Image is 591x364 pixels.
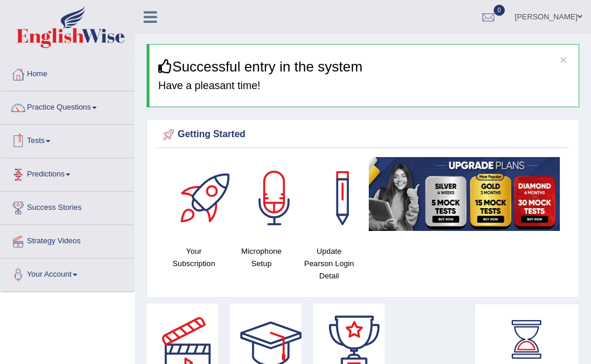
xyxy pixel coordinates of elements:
[1,225,134,254] a: Strategy Videos
[560,53,567,66] button: ×
[494,5,505,16] span: 0
[1,58,134,87] a: Home
[1,158,134,188] a: Predictions
[166,245,222,270] h4: Your Subscription
[1,192,134,221] a: Success Stories
[160,126,566,144] div: Getting Started
[369,157,560,231] img: small5.jpg
[1,258,134,288] a: Your Account
[233,245,289,270] h4: Microphone Setup
[1,91,134,121] a: Practice Questions
[158,80,570,92] h4: Have a pleasant time!
[1,125,134,154] a: Tests
[158,59,570,74] h3: Successful entry in the system
[301,245,357,282] h4: Update Pearson Login Detail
